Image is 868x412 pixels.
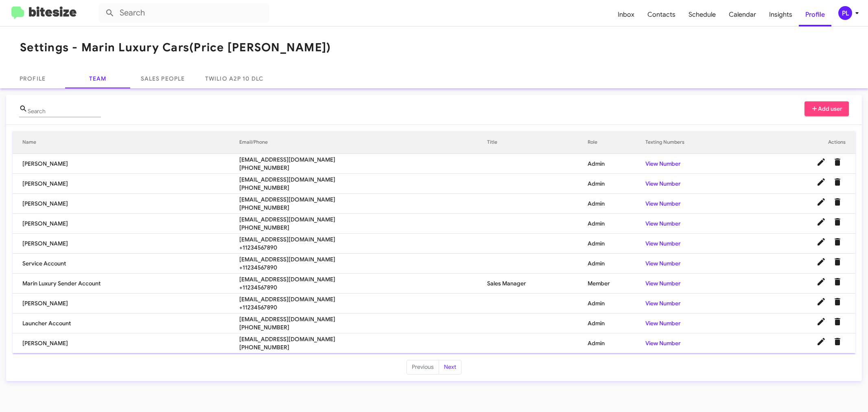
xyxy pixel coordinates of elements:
[239,235,487,243] span: [EMAIL_ADDRESS][DOMAIN_NAME]
[13,194,239,214] td: [PERSON_NAME]
[98,3,269,23] input: Search
[645,340,681,347] a: View Number
[239,156,487,164] span: [EMAIL_ADDRESS][DOMAIN_NAME]
[588,214,645,234] td: Admin
[239,215,487,224] span: [EMAIL_ADDRESS][DOMAIN_NAME]
[130,69,195,88] a: Sales People
[829,194,846,210] button: Delete User
[645,160,681,167] a: View Number
[239,175,487,184] span: [EMAIL_ADDRESS][DOMAIN_NAME]
[829,333,846,350] button: Delete User
[588,131,645,154] th: Role
[239,275,487,283] span: [EMAIL_ADDRESS][DOMAIN_NAME]
[13,294,239,313] td: [PERSON_NAME]
[588,294,645,313] td: Admin
[763,3,799,26] a: Insights
[746,131,855,154] th: Actions
[588,313,645,333] td: Admin
[645,320,681,327] a: View Number
[13,174,239,194] td: [PERSON_NAME]
[645,180,681,187] a: View Number
[13,214,239,234] td: [PERSON_NAME]
[829,174,846,190] button: Delete User
[588,274,645,294] td: Member
[805,101,849,116] button: Add user
[239,131,487,154] th: Email/Phone
[645,200,681,207] a: View Number
[799,3,831,26] a: Profile
[588,254,645,274] td: Admin
[588,154,645,174] td: Admin
[829,234,846,250] button: Delete User
[439,360,461,375] button: Next
[645,240,681,247] a: View Number
[829,254,846,270] button: Delete User
[829,154,846,170] button: Delete User
[645,220,681,227] a: View Number
[239,263,487,272] span: +11234567890
[13,154,239,174] td: [PERSON_NAME]
[645,260,681,267] a: View Number
[239,323,487,331] span: [PHONE_NUMBER]
[641,3,682,26] a: Contacts
[588,194,645,214] td: Admin
[645,131,746,154] th: Texting Numbers
[487,274,588,294] td: Sales Manager
[13,313,239,333] td: Launcher Account
[13,131,239,154] th: Name
[239,335,487,343] span: [EMAIL_ADDRESS][DOMAIN_NAME]
[13,234,239,254] td: [PERSON_NAME]
[838,6,852,20] div: PL
[28,108,101,115] input: Name or Email
[239,164,487,172] span: [PHONE_NUMBER]
[588,174,645,194] td: Admin
[682,3,722,26] a: Schedule
[831,6,859,20] button: PL
[239,243,487,252] span: +11234567890
[239,343,487,351] span: [PHONE_NUMBER]
[20,41,331,54] h1: Settings - Marin Luxury Cars
[239,255,487,263] span: [EMAIL_ADDRESS][DOMAIN_NAME]
[13,333,239,353] td: [PERSON_NAME]
[811,101,843,116] span: Add user
[645,280,681,287] a: View Number
[611,3,641,26] a: Inbox
[645,300,681,307] a: View Number
[239,283,487,291] span: +11234567890
[65,69,130,88] a: Team
[829,214,846,230] button: Delete User
[13,254,239,274] td: Service Account
[13,274,239,294] td: Marin Luxury Sender Account
[722,3,763,26] a: Calendar
[189,40,331,55] span: (Price [PERSON_NAME])
[239,184,487,192] span: [PHONE_NUMBER]
[588,234,645,254] td: Admin
[239,204,487,212] span: [PHONE_NUMBER]
[487,131,588,154] th: Title
[239,315,487,323] span: [EMAIL_ADDRESS][DOMAIN_NAME]
[588,333,645,353] td: Admin
[195,69,273,88] a: Twilio A2P 10 DLC
[829,274,846,290] button: Delete User
[239,303,487,311] span: +11234567890
[239,195,487,204] span: [EMAIL_ADDRESS][DOMAIN_NAME]
[239,295,487,303] span: [EMAIL_ADDRESS][DOMAIN_NAME]
[829,313,846,330] button: Delete User
[239,224,487,232] span: [PHONE_NUMBER]
[829,294,846,310] button: Delete User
